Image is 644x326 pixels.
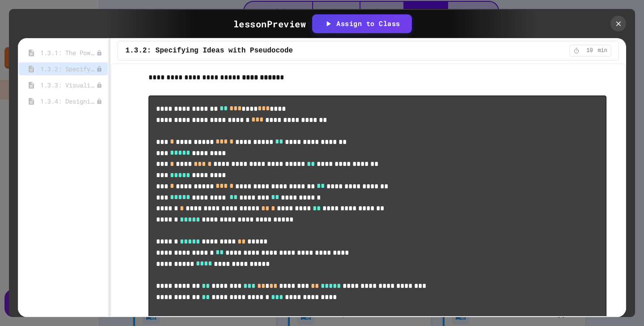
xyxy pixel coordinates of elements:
[125,45,292,56] span: 1.3.2: Specifying Ideas with Pseudocode
[233,17,306,30] div: lesson Preview
[582,47,597,54] span: 10
[40,80,96,90] span: 1.3.3: Visualizing Logic with Flowcharts
[40,48,96,57] span: 1.3.1: The Power of Algorithms
[96,98,102,104] div: Unpublished
[40,96,96,106] span: 1.3.4: Designing Flowcharts
[597,47,607,54] span: min
[96,66,102,72] div: Unpublished
[96,82,102,88] div: Unpublished
[313,15,411,32] button: Assign to Class
[324,18,400,29] div: Assign to Class
[96,50,102,56] div: Unpublished
[40,64,96,74] span: 1.3.2: Specifying Ideas with Pseudocode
